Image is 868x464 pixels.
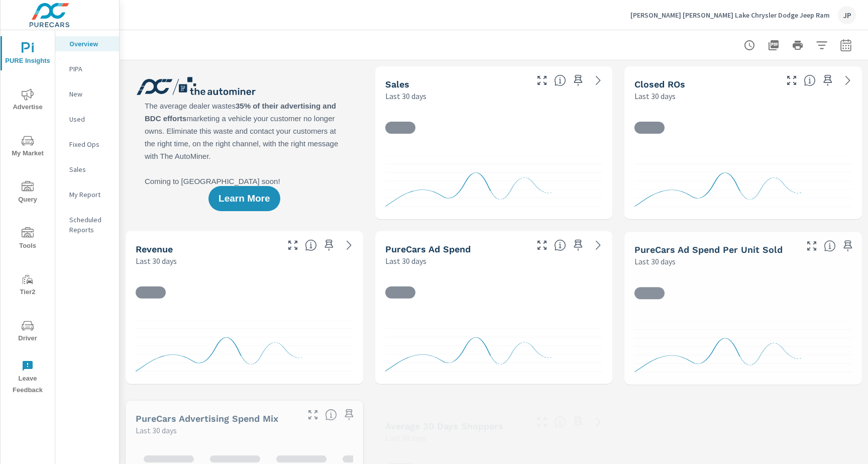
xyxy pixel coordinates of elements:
p: Used [69,114,111,124]
span: A rolling 30 day total of daily Shoppers on the dealership website, averaged over the selected da... [554,416,566,428]
span: Tier2 [4,273,52,298]
button: Make Fullscreen [784,72,800,88]
span: Save this to your personalized report [341,407,357,423]
button: Make Fullscreen [285,237,301,253]
h5: PureCars Ad Spend Per Unit Sold [634,244,783,255]
span: Save this to your personalized report [840,238,856,254]
div: Sales [55,162,119,177]
p: New [69,89,111,99]
p: Last 30 days [136,424,177,436]
a: See more details in report [840,72,856,88]
p: My Report [69,190,111,200]
span: Query [4,181,52,206]
span: Learn More [219,194,270,203]
span: Save this to your personalized report [570,414,586,430]
span: Save this to your personalized report [321,237,337,253]
h5: Sales [385,79,409,89]
p: Last 30 days [385,90,426,102]
span: Driver [4,320,52,344]
p: Last 30 days [634,90,676,102]
p: PIPA [69,64,111,74]
h5: PureCars Ad Spend [385,244,471,254]
span: This table looks at how you compare to the amount of budget you spend per channel as opposed to y... [325,409,337,421]
button: Make Fullscreen [534,72,550,88]
h5: Average 30 Days Shoppers [385,421,503,431]
div: Fixed Ops [55,137,119,152]
button: Make Fullscreen [534,414,550,430]
p: Last 30 days [136,255,177,267]
span: My Market [4,135,52,159]
button: Make Fullscreen [534,237,550,253]
h5: Revenue [136,244,173,254]
button: "Export Report to PDF" [764,35,784,55]
div: Scheduled Reports [55,212,119,237]
h5: PureCars Advertising Spend Mix [136,413,278,424]
div: New [55,86,119,102]
span: Save this to your personalized report [820,72,836,88]
p: Scheduled Reports [69,215,111,235]
p: Fixed Ops [69,139,111,149]
span: Save this to your personalized report [570,237,586,253]
h5: Closed ROs [634,79,685,89]
span: Tools [4,227,52,252]
div: Used [55,112,119,127]
span: Leave Feedback [4,360,52,396]
p: Overview [69,39,111,49]
p: Last 30 days [385,432,426,444]
div: My Report [55,187,119,202]
span: Advertise [4,88,52,113]
button: Make Fullscreen [804,238,820,254]
button: Print Report [788,35,808,55]
span: Save this to your personalized report [570,72,586,88]
button: Make Fullscreen [305,407,321,423]
button: Select Date Range [836,35,856,55]
div: Overview [55,36,119,51]
div: nav menu [1,30,55,400]
button: Apply Filters [812,35,832,55]
span: Total cost of media for all PureCars channels for the selected dealership group over the selected... [554,239,566,251]
span: Number of vehicles sold by the dealership over the selected date range. [Source: This data is sou... [554,74,566,86]
div: JP [838,6,856,24]
a: See more details in report [341,237,357,253]
span: Number of Repair Orders Closed by the selected dealership group over the selected time range. [So... [804,74,816,86]
span: Average cost of advertising per each vehicle sold at the dealer over the selected date range. The... [824,240,836,252]
a: See more details in report [590,72,606,88]
div: PIPA [55,61,119,76]
p: [PERSON_NAME] [PERSON_NAME] Lake Chrysler Dodge Jeep Ram [630,11,830,20]
span: PURE Insights [4,42,52,67]
span: Total sales revenue over the selected date range. [Source: This data is sourced from the dealer’s... [305,239,317,251]
a: See more details in report [590,237,606,253]
p: Sales [69,164,111,174]
a: See more details in report [590,414,606,430]
button: Learn More [208,186,280,211]
p: Last 30 days [634,255,676,267]
p: Last 30 days [385,255,426,267]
